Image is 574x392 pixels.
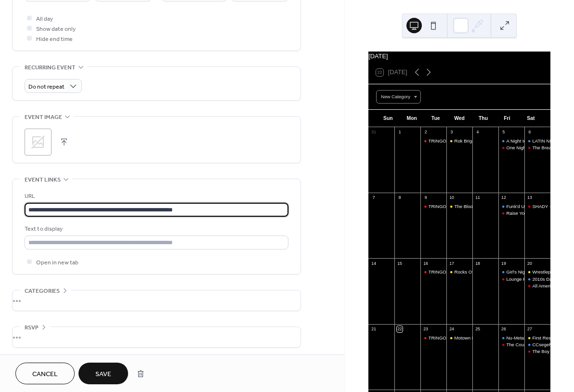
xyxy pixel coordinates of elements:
div: Rocks Off (Rolling Stones Tribute) | Beer Garden Concert [454,269,572,275]
div: Girl's Night Out - THE SHOW [506,269,566,275]
span: Open in new tab [36,258,78,268]
span: Show date only [36,24,76,34]
div: The Boy Band Night - FRONT STAGE [524,348,550,354]
div: Rok Brigade (Def Leppard Tribute) | Beer Garden Concert [446,138,472,144]
div: First Responder Cook-Off [524,335,550,341]
div: 4 [475,130,481,135]
div: ••• [13,327,300,347]
div: 2 [423,130,429,135]
div: 27 [527,326,533,332]
div: SHADY - A Live Band Tribute to the Music of Eminem - FRONT STAGE [524,203,550,209]
div: The Blooze Brothers | Beer Garden Concert [446,203,472,209]
div: 9 [423,195,429,201]
div: TRINGO [Trivia & Bingo] [429,138,479,144]
button: Save [78,363,128,384]
div: Text to display [25,224,287,234]
div: The Blooze Brothers | Beer Garden Concert [454,203,544,209]
div: 31 [371,130,377,135]
div: 14 [371,261,377,266]
div: TRINGO [Trivia & Bingo] [429,335,479,341]
div: 24 [449,326,455,332]
span: Do not repeat [28,81,65,92]
div: Lounge Puppets - FRONT STAGE [498,276,524,282]
span: Recurring event [25,63,76,73]
span: Event image [25,112,62,122]
div: 7 [371,195,377,201]
div: 10 [449,195,455,201]
div: TRINGO [Trivia & Bingo] [420,203,446,209]
div: 20 [527,261,533,266]
div: Sun [376,110,400,127]
div: A Night to #RockOutMS with Dueling Pianos [498,138,524,144]
span: Categories [25,286,60,296]
div: LATIN NIGHT | Performance Hall [524,138,550,144]
div: 13 [527,195,533,201]
div: The Bread Machine - FRONT STAGE [524,144,550,151]
div: TRINGO [Trivia & Bingo] [429,203,479,209]
div: Sat [519,110,543,127]
div: The Country Night - FRONT STAGE [498,341,524,348]
div: CCsegeR (CCR and Bob Seger Tribute) - PERFORMANCE HALL [524,341,550,348]
div: All American Throwbacks - FRONT STAGE [524,283,550,289]
div: Fri [495,110,519,127]
div: Rok Brigade (Def Leppard Tribute) | Beer Garden Concert [454,138,573,144]
div: TRINGO [Trivia & Bingo] [420,335,446,341]
div: One Night Band | Front Stage [498,144,524,151]
div: 21 [371,326,377,332]
div: Wed [447,110,471,127]
span: All day [36,14,53,24]
div: 19 [501,261,507,266]
div: ; [25,129,52,156]
span: Save [95,369,111,379]
span: RSVP [25,323,39,333]
div: 1 [397,130,403,135]
div: 2010s Dance Party - Presented by Throwback 100.3 [524,276,550,282]
div: 5 [501,130,507,135]
div: 3 [449,130,455,135]
div: 8 [397,195,403,201]
div: 17 [449,261,455,266]
div: 25 [475,326,481,332]
div: Rocks Off (Rolling Stones Tribute) | Beer Garden Concert [446,269,472,275]
div: [DATE] [368,52,550,61]
button: Cancel [15,363,75,384]
div: 16 [423,261,429,266]
span: Hide end time [36,34,73,44]
div: Raise Your Glass - FRONT STAGE [498,210,524,216]
div: Tue [424,110,447,127]
div: Motown Nation | Beer Garden Concert [446,335,472,341]
div: 23 [423,326,429,332]
div: TRINGO [Trivia & Bingo] [420,138,446,144]
div: Wrestlepalooza Watch Party [524,269,550,275]
div: 22 [397,326,403,332]
div: One Night Band | Front Stage [506,144,567,151]
div: Nu-Metal Night - Tributes to System of a Down / Deftones / Linkin Park - PERFORMANCE HALL [498,335,524,341]
div: 12 [501,195,507,201]
div: Mon [400,110,424,127]
div: 15 [397,261,403,266]
div: 6 [527,130,533,135]
div: 18 [475,261,481,266]
div: Motown Nation | Beer Garden Concert [454,335,533,341]
div: 11 [475,195,481,201]
div: Thu [471,110,495,127]
div: Funk'd Up - PERFORMANCE HALL [498,203,524,209]
div: 26 [501,326,507,332]
div: TRINGO [Trivia & Bingo] [429,269,479,275]
div: ••• [13,290,300,311]
div: URL [25,191,287,201]
div: TRINGO [Trivia & Bingo] [420,269,446,275]
div: Girl's Night Out - THE SHOW [498,269,524,275]
span: Cancel [32,369,58,379]
span: Event links [25,175,61,185]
